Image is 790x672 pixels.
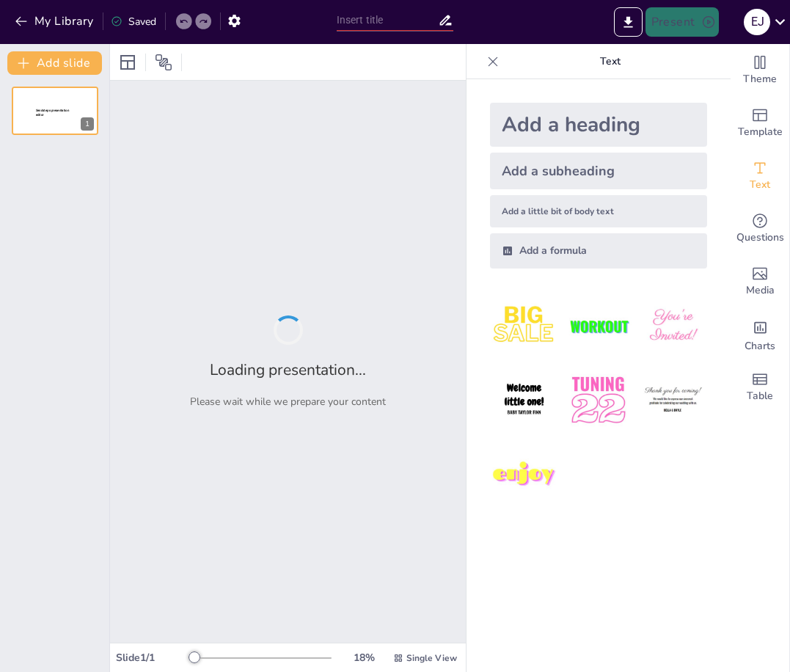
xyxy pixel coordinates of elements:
div: Add a formula [490,233,707,269]
button: Export to PowerPoint [614,7,643,37]
img: 6.jpeg [639,366,707,434]
p: Please wait while we prepare your content [190,395,386,409]
div: 1 [81,117,94,131]
span: Table [747,388,773,404]
div: Get real-time input from your audience [731,202,789,255]
div: Add a table [731,361,789,414]
h2: Loading presentation... [210,359,366,380]
img: 4.jpeg [490,366,558,434]
div: Add charts and graphs [731,308,789,361]
span: Position [155,54,172,71]
img: 7.jpeg [490,441,558,509]
img: 3.jpeg [639,292,707,360]
div: Add a little bit of body text [490,195,707,227]
input: Insert title [337,10,439,31]
span: Questions [736,230,784,246]
div: Add images, graphics, shapes or video [731,255,789,308]
div: Slide 1 / 1 [116,651,191,665]
p: Text [505,44,716,79]
button: E J [744,7,770,37]
div: Add a subheading [490,153,707,189]
span: Media [746,282,775,299]
div: Add a heading [490,103,707,147]
span: Sendsteps presentation editor [36,109,69,117]
div: Saved [111,15,156,29]
button: My Library [11,10,100,33]
div: Add ready made slides [731,97,789,150]
div: Layout [116,51,139,74]
div: 18 % [346,651,381,665]
img: 5.jpeg [564,366,632,434]
div: E J [744,9,770,35]
img: 1.jpeg [490,292,558,360]
div: Add text boxes [731,150,789,202]
span: Charts [745,338,775,354]
div: 1 [12,87,98,135]
span: Template [738,124,783,140]
button: Present [645,7,719,37]
span: Text [750,177,770,193]
span: Single View [406,652,457,664]
img: 2.jpeg [564,292,632,360]
button: Add slide [7,51,102,75]
div: Change the overall theme [731,44,789,97]
span: Theme [743,71,777,87]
